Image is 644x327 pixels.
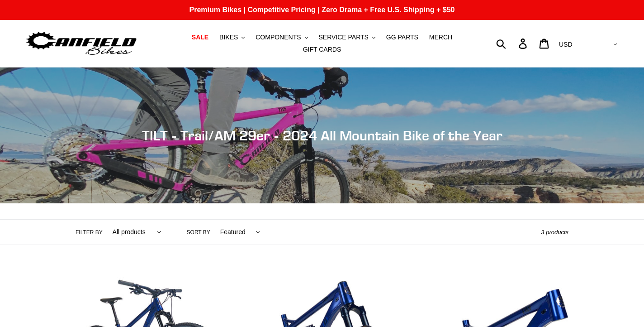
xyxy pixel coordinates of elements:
[386,34,418,41] span: GG PARTS
[187,31,213,43] a: SALE
[142,127,502,144] span: TILT - Trail/AM 29er - 2024 All Mountain Bike of the Year
[501,34,524,53] input: Search
[382,31,423,43] a: GG PARTS
[187,228,210,236] label: Sort by
[318,34,368,41] span: SERVICE PARTS
[251,31,312,43] button: COMPONENTS
[25,29,138,58] img: Canfield Bikes
[256,34,301,41] span: COMPONENTS
[298,43,346,56] a: GIFT CARDS
[215,31,249,43] button: BIKES
[303,46,341,53] span: GIFT CARDS
[76,228,103,236] label: Filter by
[429,34,452,41] span: MERCH
[314,31,379,43] button: SERVICE PARTS
[219,34,238,41] span: BIKES
[541,229,568,236] span: 3 products
[192,34,208,41] span: SALE
[425,31,457,43] a: MERCH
